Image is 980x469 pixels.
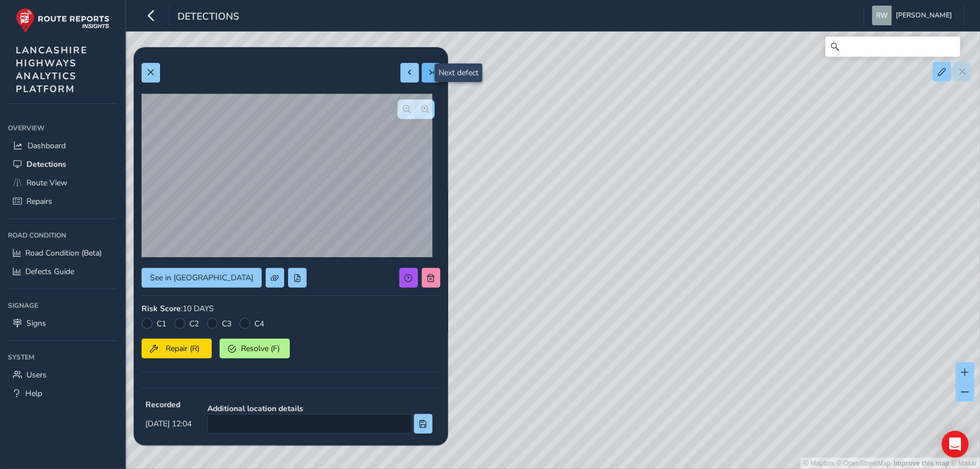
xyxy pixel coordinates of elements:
[26,196,52,207] span: Repairs
[8,155,117,174] a: Detections
[222,318,231,329] label: C3
[25,266,74,277] span: Defects Guide
[142,303,440,314] div: : 10 DAYS
[896,6,952,25] span: [PERSON_NAME]
[254,318,264,329] label: C4
[145,399,192,410] strong: Recorded
[8,174,117,192] a: Route View
[8,136,117,155] a: Dashboard
[142,339,212,358] button: Repair (R)
[240,343,281,354] span: Resolve (F)
[26,318,46,329] span: Signs
[189,318,199,329] label: C2
[28,140,66,151] span: Dashboard
[8,366,117,384] a: Users
[177,10,239,25] span: Detections
[8,120,117,136] div: Overview
[16,44,88,95] span: LANCASHIRE HIGHWAYS ANALYTICS PLATFORM
[207,403,432,414] strong: Additional location details
[25,248,102,258] span: Road Condition (Beta)
[150,272,253,283] span: See in [GEOGRAPHIC_DATA]
[8,297,117,314] div: Signage
[26,370,47,380] span: Users
[142,303,181,314] strong: Risk Score
[8,192,117,211] a: Repairs
[26,177,67,188] span: Route View
[872,6,956,25] button: [PERSON_NAME]
[8,314,117,333] a: Signs
[8,244,117,262] a: Road Condition (Beta)
[220,339,290,358] button: Resolve (F)
[16,8,110,33] img: rr logo
[826,37,960,57] input: Search
[162,343,203,354] span: Repair (R)
[8,227,117,244] div: Road Condition
[157,318,166,329] label: C1
[142,268,262,288] button: See in Route View
[8,262,117,281] a: Defects Guide
[25,388,42,399] span: Help
[145,418,192,429] span: [DATE] 12:04
[872,6,892,25] img: diamond-layout
[942,431,969,458] div: Open Intercom Messenger
[8,384,117,403] a: Help
[8,349,117,366] div: System
[26,159,66,170] span: Detections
